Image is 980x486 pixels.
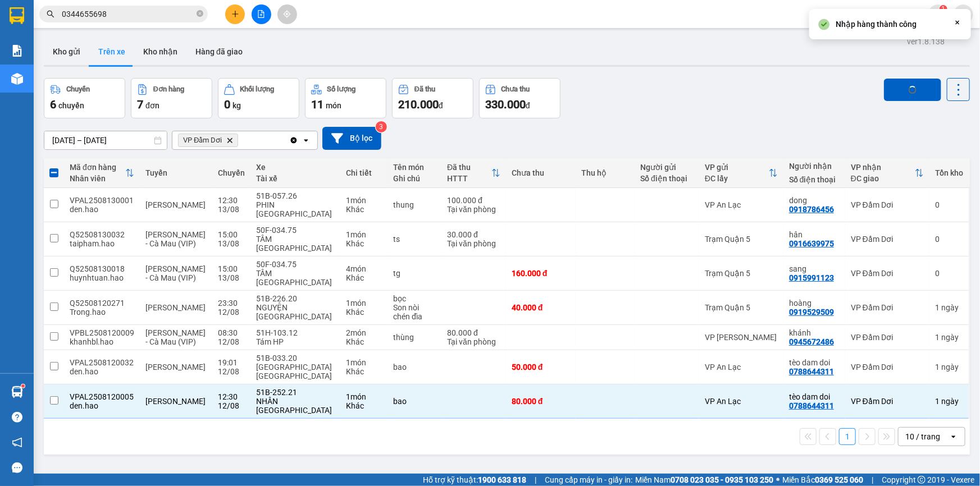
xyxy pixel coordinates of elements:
div: sang [789,264,840,273]
div: 1 [935,303,963,312]
div: VP Đầm Dơi [851,200,924,209]
span: 11 [311,98,323,111]
span: Miền Nam [635,474,773,486]
div: hoàng [789,299,840,308]
div: HTTT [447,174,491,183]
div: VPAL2508120005 [70,392,134,401]
div: VP Đầm Dơi [851,397,924,406]
span: plus [231,10,239,18]
span: 7 [137,98,143,111]
img: logo.jpg [14,14,70,70]
div: dong [789,196,840,205]
div: Khối lượng [240,85,275,93]
button: file-add [252,4,271,24]
strong: 0369 525 060 [815,475,863,484]
div: 160.000 đ [512,269,570,278]
span: Cung cấp máy in - giấy in: [545,474,632,486]
div: Trạm Quận 5 [705,269,778,278]
div: 50.000 đ [512,363,570,372]
div: 12/08 [218,308,245,317]
div: 12/08 [218,401,245,410]
div: 1 [935,333,963,342]
button: plus [225,4,245,24]
div: Đã thu [447,163,491,172]
button: Khối lượng0kg [218,78,299,118]
div: 12/08 [218,337,245,346]
div: 1 món [346,299,382,308]
div: TÂM [GEOGRAPHIC_DATA] [256,269,335,287]
div: VP [PERSON_NAME] [705,333,778,342]
div: khánh [789,328,840,337]
div: Người gửi [640,163,694,172]
div: 100.000 đ [447,196,500,205]
div: 1 [935,363,963,372]
span: đơn [145,101,159,110]
span: Hỗ trợ kỹ thuật: [423,474,526,486]
span: notification [12,437,22,448]
div: bao [393,397,436,406]
div: 1 món [346,392,382,401]
div: 13/08 [218,205,245,214]
svg: Clear all [289,136,298,145]
div: 50F-034.75 [256,260,335,269]
button: Hàng đã giao [186,38,252,65]
div: 1 món [346,230,382,239]
div: NGUYỆN [GEOGRAPHIC_DATA] [256,303,335,321]
div: 80.000 đ [447,328,500,337]
div: 0 [935,269,963,278]
b: GỬI : VP Đầm Dơi [14,81,135,100]
div: Trạm Quận 5 [705,235,778,244]
div: tèo dam doi [789,392,840,401]
div: 08:30 [218,328,245,337]
div: 1 món [346,358,382,367]
div: Chi tiết [346,168,382,177]
div: 12:30 [218,392,245,401]
button: 1 [839,428,856,445]
div: Số điện thoại [789,175,840,184]
span: chuyến [58,101,84,110]
th: Toggle SortBy [64,158,140,188]
span: [PERSON_NAME] [145,363,206,372]
div: ts [393,235,436,244]
div: 10 / trang [905,431,940,442]
div: VPBL2508120009 [70,328,134,337]
span: file-add [257,10,265,18]
th: Toggle SortBy [699,158,783,188]
div: Mã đơn hàng [70,163,125,172]
span: 1 [941,5,945,13]
div: VP Đầm Dơi [851,303,924,312]
div: 51H-103.12 [256,328,335,337]
span: | [535,474,536,486]
div: 4 món [346,264,382,273]
div: den.hao [70,205,134,214]
div: VP Đầm Dơi [851,333,924,342]
div: VP gửi [705,163,769,172]
div: VP Đầm Dơi [851,269,924,278]
span: copyright [918,476,926,484]
svg: Delete [226,137,233,144]
button: Bộ lọc [322,127,381,150]
span: | [872,474,873,486]
div: 15:00 [218,230,245,239]
sup: 3 [376,121,387,132]
div: Tên món [393,163,436,172]
span: VP Đầm Dơi [183,136,222,145]
div: Thu hộ [581,168,629,177]
div: taipham.hao [70,239,134,248]
button: loading Nhập hàng [884,79,941,101]
button: Kho gửi [44,38,89,65]
span: kg [233,101,241,110]
span: ngày [941,363,959,372]
img: warehouse-icon [11,386,23,398]
div: Khác [346,308,382,317]
div: Khác [346,273,382,282]
button: Chưa thu330.000đ [479,78,560,118]
div: tèo dam doi [789,358,840,367]
div: tg [393,269,436,278]
span: aim [283,10,291,18]
div: 13/08 [218,239,245,248]
button: Đã thu210.000đ [392,78,473,118]
div: TÂM [GEOGRAPHIC_DATA] [256,235,335,253]
input: Select a date range. [44,131,167,149]
div: Xe [256,163,335,172]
